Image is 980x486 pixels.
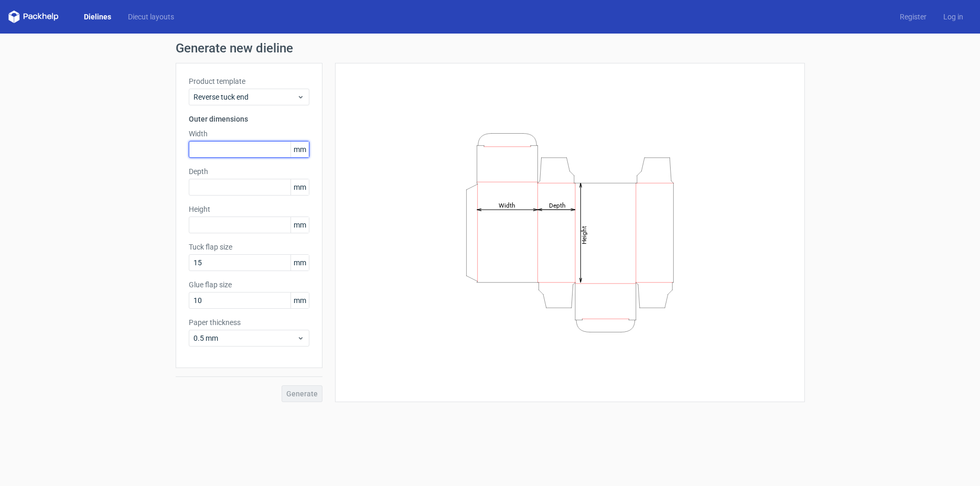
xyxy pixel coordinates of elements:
[891,12,935,22] a: Register
[189,317,309,328] label: Paper thickness
[290,255,309,271] span: mm
[290,293,309,308] span: mm
[548,201,565,209] tspan: Depth
[189,76,309,87] label: Product template
[189,204,309,214] label: Height
[498,201,515,209] tspan: Width
[176,42,805,55] h1: Generate new dieline
[189,114,309,124] h3: Outer dimensions
[189,242,309,252] label: Tuck flap size
[189,279,309,290] label: Glue flap size
[193,92,297,102] span: Reverse tuck end
[189,128,309,139] label: Width
[935,12,972,22] a: Log in
[580,225,587,244] tspan: Height
[290,179,309,195] span: mm
[120,12,182,22] a: Diecut layouts
[290,217,309,233] span: mm
[193,333,297,343] span: 0.5 mm
[290,142,309,157] span: mm
[76,12,120,22] a: Dielines
[189,166,309,177] label: Depth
